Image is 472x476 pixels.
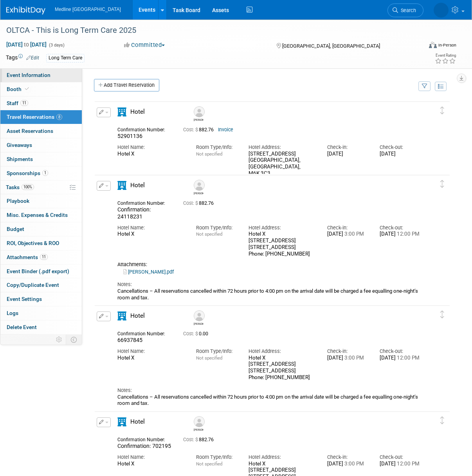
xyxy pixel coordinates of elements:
[7,310,18,316] span: Logs
[117,198,171,206] div: Confirmation Number:
[183,200,217,206] span: 882.76
[0,68,82,82] a: Event Information
[183,437,217,442] span: 882.76
[434,3,449,18] img: Violet Buha
[117,133,142,139] span: 52901136
[117,288,420,301] div: Cancellations – All reservations cancelled within 72 hours prior to 4:00 pm on the arrival date w...
[123,269,174,275] a: [PERSON_NAME].pdf
[117,417,126,426] i: Hotel
[7,128,53,134] span: Asset Reservations
[46,54,85,62] div: Long Term Care
[56,114,62,120] span: 8
[398,7,416,13] span: Search
[196,224,237,231] div: Room Type/Info:
[183,437,199,442] span: Cost: $
[249,144,315,151] div: Hotel Address:
[22,184,34,190] span: 100%
[26,55,39,61] a: Edit
[396,461,420,467] span: 12:00 PM
[117,231,184,238] div: Hotel X
[117,224,184,231] div: Hotel Name:
[117,261,420,268] div: Attachments:
[130,108,145,115] span: Hotel
[6,41,47,48] span: [DATE] [DATE]
[130,312,145,319] span: Hotel
[117,181,126,190] i: Hotel
[327,151,368,157] div: [DATE]
[0,320,82,334] a: Delete Event
[194,416,205,427] img: Patricia Howlett
[396,231,420,237] span: 12:00 PM
[117,348,184,355] div: Hotel Name:
[7,198,29,204] span: Playbook
[249,151,315,177] div: [STREET_ADDRESS] [GEOGRAPHIC_DATA], [GEOGRAPHIC_DATA], M6K 3C3
[194,180,205,191] img: Lindsay Barker
[52,335,66,345] td: Personalize Event Tab Strip
[380,355,420,361] div: [DATE]
[380,231,420,238] div: [DATE]
[327,144,368,151] div: Check-in:
[7,240,59,246] span: ROI, Objectives & ROO
[380,151,420,157] div: [DATE]
[192,310,205,326] div: Chris Stovell
[196,151,222,157] span: Not specified
[196,454,237,461] div: Room Type/Info:
[196,348,237,355] div: Room Type/Info:
[343,231,364,237] span: 3:00 PM
[192,180,205,195] div: Lindsay Barker
[183,127,217,132] span: 882.76
[7,142,32,148] span: Giveaways
[249,454,315,461] div: Hotel Address:
[7,296,42,302] span: Event Settings
[7,170,48,176] span: Sponsorships
[194,106,205,117] img: Jas Sahi
[117,443,171,449] span: Confirmation: 702195
[196,231,222,237] span: Not specified
[327,355,368,361] div: [DATE]
[183,331,199,336] span: Cost: $
[117,435,171,443] div: Confirmation Number:
[183,331,211,336] span: 0.00
[66,335,82,345] td: Toggle Event Tabs
[183,127,199,132] span: Cost: $
[387,4,423,17] a: Search
[25,87,29,91] i: Booth reservation complete
[194,191,204,195] div: Lindsay Barker
[327,454,368,461] div: Check-in:
[7,282,59,288] span: Copy/Duplicate Event
[117,454,184,461] div: Hotel Name:
[194,321,204,326] div: Chris Stovell
[194,310,205,321] img: Chris Stovell
[117,355,184,361] div: Hotel X
[117,337,142,343] span: 66937845
[440,417,444,424] i: Click and drag to move item
[440,180,444,188] i: Click and drag to move item
[117,151,184,157] div: Hotel X
[4,23,418,38] div: OLTCA - This is Long Term Care 2025
[282,43,380,49] span: [GEOGRAPHIC_DATA], [GEOGRAPHIC_DATA]
[0,292,82,306] a: Event Settings
[0,222,82,236] a: Budget
[396,355,420,361] span: 12:00 PM
[130,182,145,189] span: Hotel
[0,124,82,138] a: Asset Reservations
[117,144,184,151] div: Hotel Name:
[194,117,204,122] div: Jas Sahi
[117,107,126,116] i: Hotel
[0,236,82,250] a: ROI, Objectives & ROO
[0,97,82,110] a: Staff11
[7,254,48,260] span: Attachments
[117,281,420,288] div: Notes:
[7,100,28,106] span: Staff
[196,355,222,361] span: Not specified
[192,416,205,431] div: Patricia Howlett
[48,43,65,48] span: (3 days)
[121,41,168,49] button: Committed
[20,100,28,106] span: 11
[117,394,420,407] div: Cancellations – All reservations cancelled within 72 hours prior to 4:00 pm on the arrival date w...
[55,7,121,12] span: Medline [GEOGRAPHIC_DATA]
[327,231,368,238] div: [DATE]
[218,127,233,132] a: Invoice
[0,265,82,278] a: Event Binder (.pdf export)
[438,42,456,48] div: In-Person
